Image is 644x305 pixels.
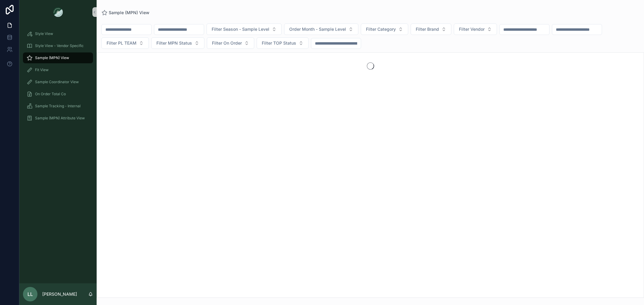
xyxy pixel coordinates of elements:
a: Style View - Vendor Specific [23,40,93,51]
a: Style View [23,28,93,39]
span: Sample Tracking - Internal [35,104,81,108]
a: Sample Coordinator View [23,77,93,87]
button: Select Button [454,24,497,35]
span: Order Month - Sample Level [289,26,346,32]
span: Sample (MPN) Attribute View [35,116,85,121]
img: App logo [53,7,63,17]
a: Sample Tracking - Internal [23,101,93,112]
button: Select Button [101,37,149,49]
span: Filter MPN Status [156,40,192,46]
span: Filter On Order [212,40,242,46]
span: On Order Total Co [35,92,66,96]
button: Select Button [151,37,204,49]
span: Filter TOP Status [262,40,296,46]
span: Filter Category [366,26,396,32]
button: Select Button [284,24,358,35]
button: Select Button [207,37,254,49]
span: Style View [35,31,53,36]
span: Fit View [35,68,49,72]
a: Fit View [23,64,93,75]
span: Filter Brand [416,26,439,32]
button: Select Button [411,24,451,35]
span: Sample (MPN) View [109,10,149,16]
button: Select Button [257,37,309,49]
p: [PERSON_NAME] [42,291,77,297]
button: Select Button [207,24,282,35]
a: Sample (MPN) Attribute View [23,113,93,124]
span: Filter Vendor [459,26,485,32]
a: Sample (MPN) View [23,52,93,63]
div: scrollable content [19,24,97,131]
span: LL [27,291,33,298]
span: Filter Season - Sample Level [212,26,269,32]
span: Filter PL TEAM [107,40,136,46]
button: Select Button [361,24,408,35]
span: Sample (MPN) View [35,55,69,60]
a: On Order Total Co [23,89,93,99]
span: Sample Coordinator View [35,80,79,84]
a: Sample (MPN) View [101,10,149,16]
span: Style View - Vendor Specific [35,43,84,48]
